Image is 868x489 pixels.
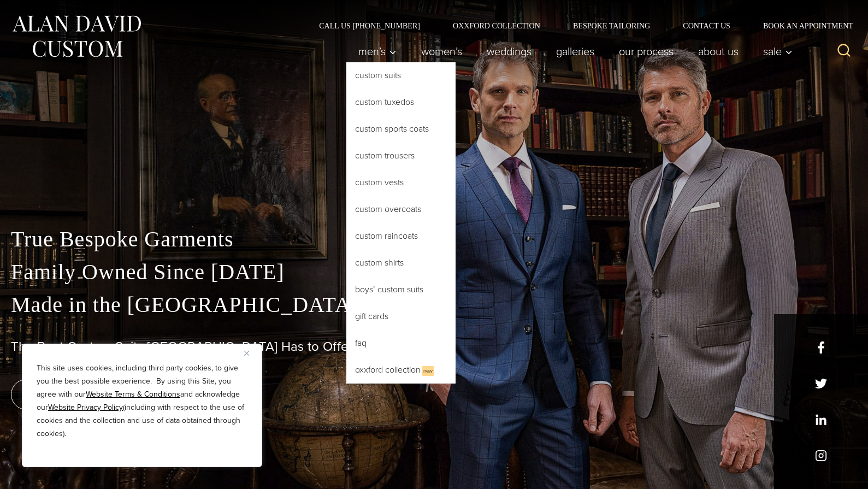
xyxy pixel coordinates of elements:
[346,276,456,303] a: Boys’ Custom Suits
[557,22,666,30] a: Bespoke Tailoring
[747,22,857,30] a: Book an Appointment
[475,40,544,62] a: weddings
[346,89,456,115] a: Custom Tuxedos
[544,40,607,62] a: Galleries
[86,388,180,400] a: Website Terms & Conditions
[346,357,456,384] a: Oxxford CollectionNew
[37,362,247,440] p: This site uses cookies, including third party cookies, to give you the best possible experience. ...
[666,22,747,30] a: Contact Us
[11,12,142,61] img: Alan David Custom
[303,22,436,30] a: Call Us [PHONE_NUMBER]
[11,339,857,355] h1: The Best Custom Suits [GEOGRAPHIC_DATA] Has to Offer
[346,143,456,169] a: Custom Trousers
[831,38,857,64] button: View Search Form
[346,303,456,329] a: Gift Cards
[346,196,456,222] a: Custom Overcoats
[763,46,793,57] span: Sale
[346,169,456,196] a: Custom Vests
[244,351,249,356] img: Close
[244,346,257,360] button: Close
[11,379,164,410] a: book an appointment
[346,62,456,89] a: Custom Suits
[436,22,557,30] a: Oxxford Collection
[346,116,456,142] a: Custom Sports Coats
[686,40,751,62] a: About Us
[346,330,456,356] a: FAQ
[346,250,456,276] a: Custom Shirts
[11,223,857,321] p: True Bespoke Garments Family Owned Since [DATE] Made in the [GEOGRAPHIC_DATA]
[607,40,686,62] a: Our Process
[422,366,434,376] span: New
[346,40,799,62] nav: Primary Navigation
[48,402,123,413] a: Website Privacy Policy
[409,40,475,62] a: Women’s
[358,46,397,57] span: Men’s
[303,22,857,30] nav: Secondary Navigation
[346,223,456,249] a: Custom Raincoats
